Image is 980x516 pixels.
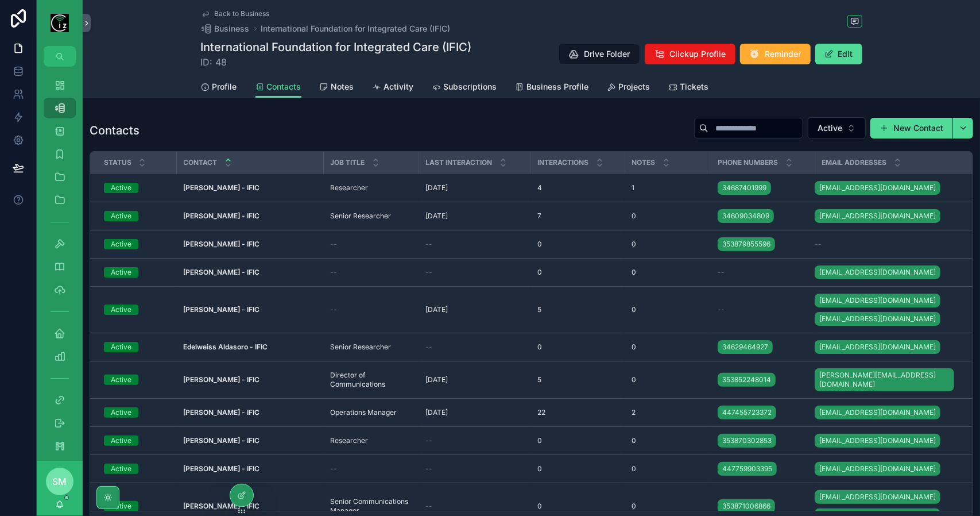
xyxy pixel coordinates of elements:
a: 353879855596 [718,237,775,251]
a: [DATE] [425,183,524,192]
p: [DATE] [425,408,448,417]
span: Activity [384,81,414,93]
strong: [PERSON_NAME] - IFIC [183,211,259,220]
a: [DATE] [425,375,524,384]
span: ID: 48 [201,55,472,69]
span: 353870302853 [722,436,772,445]
a: Active [104,501,169,511]
span: -- [425,436,432,445]
a: [PERSON_NAME] - IFIC [183,464,316,473]
span: -- [330,305,337,314]
span: -- [718,268,725,277]
span: -- [425,502,432,511]
span: [EMAIL_ADDRESS][DOMAIN_NAME] [819,296,936,305]
a: 353852248014 [718,371,808,389]
a: Active [104,267,169,278]
span: Interactions [538,158,589,167]
span: 447759903395 [722,464,772,473]
a: [EMAIL_ADDRESS][DOMAIN_NAME] [815,406,940,419]
span: 0 [632,305,636,314]
span: 0 [632,436,636,445]
a: Active [104,436,169,446]
span: Clickup Profile [670,48,726,60]
strong: [PERSON_NAME] - IFIC [183,436,259,445]
a: 0 [632,342,704,352]
a: [PERSON_NAME] - IFIC [183,211,316,221]
a: Business Profile [516,76,589,99]
a: -- [425,240,524,249]
a: -- [718,268,808,277]
span: -- [425,240,432,249]
span: -- [815,240,822,249]
span: Contact [184,158,218,167]
span: 0 [537,240,542,249]
a: -- [330,464,412,473]
span: 2 [632,408,636,417]
p: [DATE] [425,211,448,221]
a: [EMAIL_ADDRESS][DOMAIN_NAME] [815,209,940,223]
a: -- [425,502,524,511]
a: 0 [632,436,704,445]
span: 447455723372 [722,408,772,417]
span: -- [330,240,337,249]
a: Active [104,464,169,474]
a: Active [104,342,169,352]
a: 0 [632,268,704,277]
a: -- [330,305,412,314]
span: 5 [537,305,541,314]
a: Active [104,375,169,385]
a: Director of Communications [330,371,412,389]
span: Senior Researcher [330,211,391,221]
div: Active [111,211,131,221]
a: Senior Communications Manager [330,497,412,515]
div: Active [111,342,131,352]
strong: [PERSON_NAME] - IFIC [183,240,259,248]
a: [PERSON_NAME][EMAIL_ADDRESS][DOMAIN_NAME] [815,366,959,394]
a: [PERSON_NAME] - IFIC [183,502,316,511]
a: [PERSON_NAME] - IFIC [183,375,316,384]
span: 0 [632,211,636,221]
a: Projects [607,76,650,99]
a: [PERSON_NAME] - IFIC [183,408,316,417]
span: -- [425,342,432,352]
strong: [PERSON_NAME] - IFIC [183,305,259,314]
span: 0 [537,464,542,473]
span: Back to Business [215,9,270,18]
h1: International Foundation for Integrated Care (IFIC) [201,39,472,55]
a: [EMAIL_ADDRESS][DOMAIN_NAME] [815,207,959,225]
a: Active [104,183,169,193]
div: Active [111,464,131,474]
a: [DATE] [425,408,524,417]
span: International Foundation for Integrated Care (IFIC) [261,23,451,34]
a: [EMAIL_ADDRESS][DOMAIN_NAME] [815,462,940,476]
span: Projects [619,81,650,93]
span: Notes [632,158,656,167]
span: Notes [331,81,354,93]
a: Senior Researcher [330,211,412,221]
a: 1 [632,183,704,192]
a: 447759903395 [718,460,808,478]
a: [PERSON_NAME] - IFIC [183,436,316,445]
span: 0 [537,268,542,277]
a: 353870302853 [718,432,808,450]
span: [EMAIL_ADDRESS][DOMAIN_NAME] [819,464,936,473]
span: Profile [212,81,237,93]
a: 0 [632,464,704,473]
span: [EMAIL_ADDRESS][DOMAIN_NAME] [819,436,936,445]
a: 2 [632,408,704,417]
a: [EMAIL_ADDRESS][DOMAIN_NAME] [815,338,959,356]
button: Select Button [808,117,866,139]
button: New Contact [870,118,952,138]
a: [EMAIL_ADDRESS][DOMAIN_NAME] [815,181,940,195]
a: [EMAIL_ADDRESS][DOMAIN_NAME] [815,179,959,197]
a: Active [104,305,169,315]
strong: [PERSON_NAME] - IFIC [183,502,259,510]
a: [PERSON_NAME] - IFIC [183,240,316,249]
a: [PERSON_NAME][EMAIL_ADDRESS][DOMAIN_NAME] [815,368,954,391]
span: 0 [632,342,636,352]
h1: Contacts [90,122,140,138]
a: [EMAIL_ADDRESS][DOMAIN_NAME] [815,432,959,450]
a: Senior Researcher [330,342,412,352]
a: Notes [320,76,354,99]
